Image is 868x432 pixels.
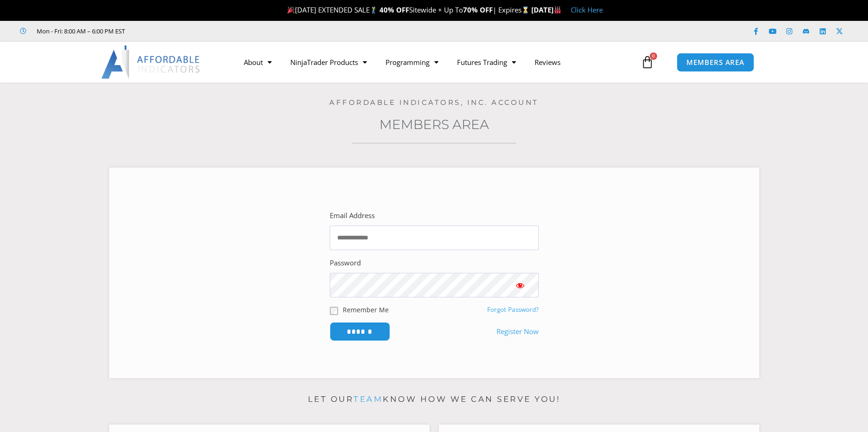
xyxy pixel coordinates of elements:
a: Click Here [571,5,603,14]
a: Members Area [379,116,489,132]
iframe: Customer reviews powered by Trustpilot [138,26,277,36]
span: 0 [650,52,657,60]
span: [DATE] EXTENDED SALE Sitewide + Up To | Expires [285,5,531,14]
a: Futures Trading [448,52,525,73]
nav: Menu [235,52,639,73]
span: Mon - Fri: 8:00 AM – 6:00 PM EST [34,26,125,37]
img: LogoAI | Affordable Indicators – NinjaTrader [101,45,201,79]
a: Programming [376,52,448,73]
a: 0 [627,49,668,76]
label: Password [330,257,361,270]
span: MEMBERS AREA [686,59,744,66]
label: Remember Me [343,305,389,315]
label: Email Address [330,209,375,222]
strong: [DATE] [531,5,561,14]
img: 🎉 [287,6,294,13]
a: Reviews [525,52,570,73]
a: NinjaTrader Products [281,52,376,73]
a: Register Now [496,325,539,338]
a: team [353,394,383,404]
a: MEMBERS AREA [677,53,754,72]
button: Show password [502,273,539,297]
img: 🏌️‍♂️ [370,6,377,13]
strong: 40% OFF [379,5,409,14]
strong: 70% OFF [463,5,493,14]
img: 🏭 [554,6,561,13]
img: ⌛ [522,6,529,13]
a: Forgot Password? [487,305,539,314]
a: About [235,52,281,73]
p: Let our know how we can serve you! [109,392,759,407]
a: Affordable Indicators, Inc. Account [329,98,539,107]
